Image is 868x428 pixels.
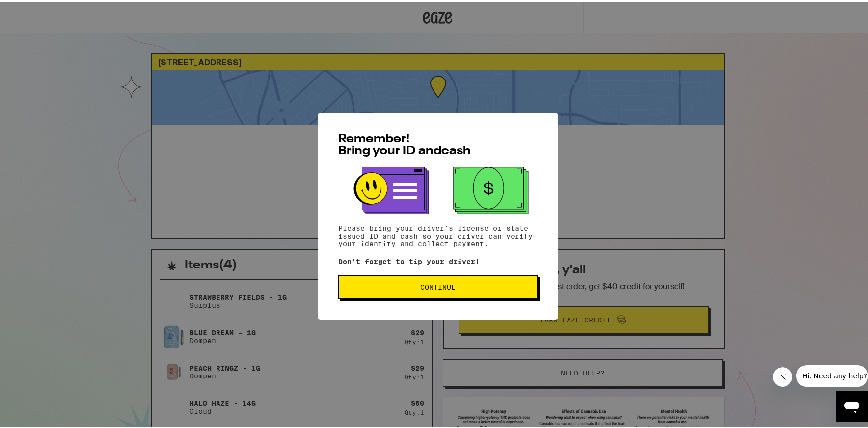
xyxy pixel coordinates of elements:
p: Please bring your driver's license or state issued ID and cash so your driver can verify your ide... [338,222,538,246]
iframe: Button to launch messaging window [836,389,868,420]
iframe: Close message [773,365,792,385]
span: Remember! Bring your ID and cash [338,132,471,155]
p: Don't forget to tip your driver! [338,256,538,264]
iframe: Message from company [796,363,868,385]
button: Continue [338,273,538,297]
span: Continue [420,282,456,289]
